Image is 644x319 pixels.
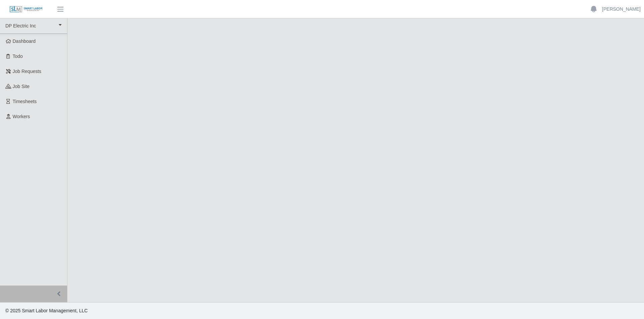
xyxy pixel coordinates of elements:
[13,69,42,74] span: Job Requests
[13,114,30,119] span: Workers
[5,308,88,313] span: © 2025 Smart Labor Management, LLC
[13,54,23,59] span: Todo
[13,84,30,89] span: job site
[13,38,36,44] span: Dashboard
[9,6,43,13] img: SLM Logo
[602,6,641,13] a: [PERSON_NAME]
[13,99,37,104] span: Timesheets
